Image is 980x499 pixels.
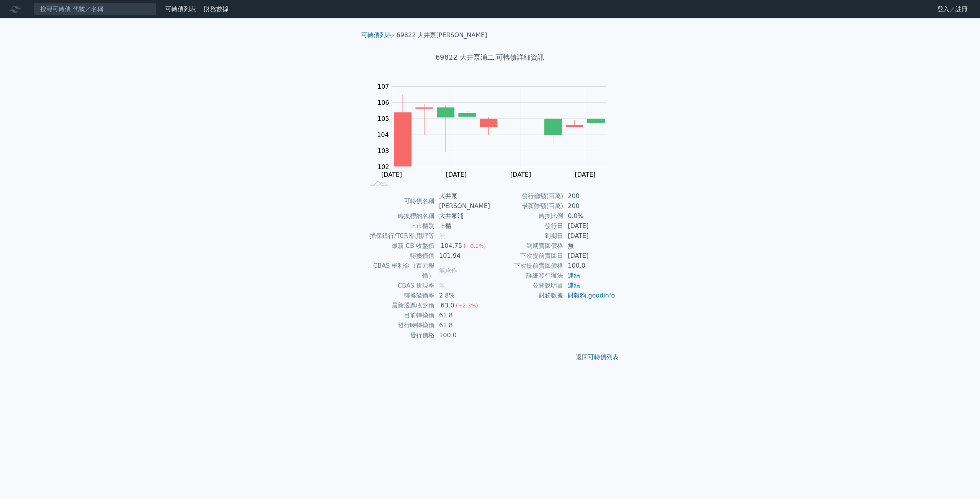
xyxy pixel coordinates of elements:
[490,211,563,221] td: 轉換比例
[434,191,490,211] td: 大井泵[PERSON_NAME]
[563,231,616,241] td: [DATE]
[490,251,563,261] td: 下次提前賣回日
[373,83,618,178] g: Chart
[490,221,563,231] td: 發行日
[364,291,434,301] td: 轉換溢價率
[434,251,490,261] td: 101.94
[361,31,394,40] li: ›
[563,221,616,231] td: [DATE]
[568,282,580,289] a: 連結
[931,3,974,15] a: 登入／註冊
[364,320,434,330] td: 發行時轉換價
[364,301,434,310] td: 最新股票收盤價
[446,171,467,178] tspan: [DATE]
[361,31,392,39] a: 可轉債列表
[434,310,490,320] td: 61.8
[490,241,563,251] td: 到期賣回價格
[355,353,625,362] p: 返回
[364,251,434,261] td: 轉換價值
[490,281,563,291] td: 公開說明書
[490,201,563,211] td: 最新餘額(百萬)
[575,171,595,178] tspan: [DATE]
[364,211,434,221] td: 轉換標的名稱
[364,191,434,211] td: 可轉債名稱
[464,243,486,249] span: (+0.1%)
[377,115,389,122] tspan: 105
[439,282,445,289] span: 無
[439,301,456,310] div: 63.0
[568,292,586,299] a: 財報狗
[397,31,487,40] li: 69822 大井泵[PERSON_NAME]
[563,291,616,301] td: ,
[364,241,434,251] td: 最新 CB 收盤價
[377,147,389,154] tspan: 103
[355,52,625,63] h1: 69822 大井泵浦二 可轉債詳細資訊
[563,201,616,211] td: 200
[439,232,445,239] span: 無
[490,231,563,241] td: 到期日
[434,330,490,340] td: 100.0
[394,95,605,166] g: Series
[377,83,389,90] tspan: 107
[364,330,434,340] td: 發行價格
[588,292,615,299] a: goodinfo
[456,302,478,309] span: (+2.3%)
[364,221,434,231] td: 上市櫃別
[434,320,490,330] td: 61.8
[165,5,196,13] a: 可轉債列表
[563,211,616,221] td: 0.0%
[490,271,563,281] td: 詳細發行辦法
[490,291,563,301] td: 財務數據
[439,267,457,274] span: 無承作
[563,261,616,271] td: 100.0
[563,191,616,201] td: 200
[364,281,434,291] td: CBAS 折現率
[563,241,616,251] td: 無
[563,251,616,261] td: [DATE]
[377,131,389,138] tspan: 104
[588,353,619,361] a: 可轉債列表
[439,241,464,251] div: 104.75
[434,211,490,221] td: 大井泵浦
[568,272,580,279] a: 連結
[364,261,434,281] td: CBAS 權利金（百元報價）
[377,99,389,106] tspan: 106
[490,191,563,201] td: 發行總額(百萬)
[381,171,402,178] tspan: [DATE]
[364,231,434,241] td: 擔保銀行/TCRI信用評等
[434,291,490,301] td: 2.8%
[364,310,434,320] td: 目前轉換價
[377,163,389,171] tspan: 102
[434,221,490,231] td: 上櫃
[204,5,229,13] a: 財務數據
[510,171,531,178] tspan: [DATE]
[34,3,156,16] input: 搜尋可轉債 代號／名稱
[490,261,563,271] td: 下次提前賣回價格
